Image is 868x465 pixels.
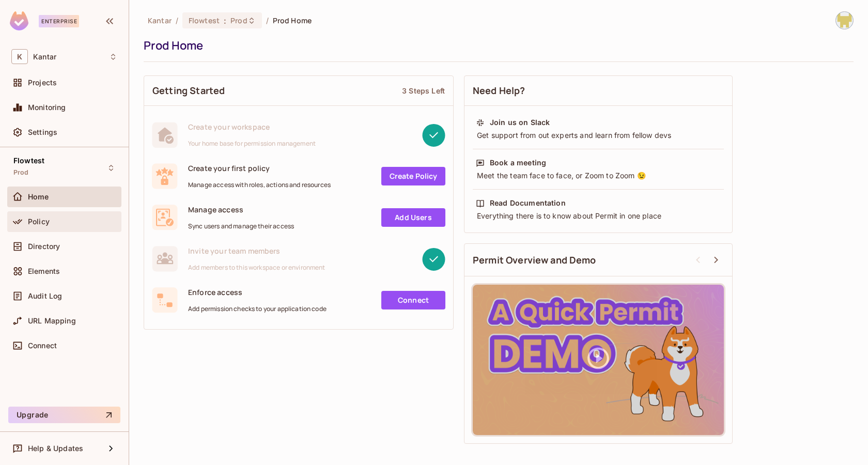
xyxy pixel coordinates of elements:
[28,292,62,300] span: Audit Log
[28,342,57,350] span: Connect
[490,117,550,128] div: Join us on Slack
[28,267,60,275] span: Elements
[473,254,596,267] span: Permit Overview and Demo
[188,246,326,256] span: Invite your team members
[28,103,66,112] span: Monitoring
[10,11,28,30] img: SReyMgAAAABJRU5ErkJggg==
[188,305,327,313] span: Add permission checks to your application code
[188,222,294,230] span: Sync users and manage their access
[148,16,172,25] span: the active workspace
[230,16,247,25] span: Prod
[273,16,312,25] span: Prod Home
[402,86,445,96] div: 3 Steps Left
[381,167,445,185] a: Create Policy
[490,198,566,208] div: Read Documentation
[28,242,60,251] span: Directory
[28,79,57,87] span: Projects
[188,163,331,173] span: Create your first policy
[39,15,79,27] div: Enterprise
[11,49,28,64] span: K
[176,16,178,25] li: /
[836,12,853,29] img: Girishankar.VP@kantar.com
[188,139,316,148] span: Your home base for permission management
[223,17,227,25] span: :
[8,407,120,423] button: Upgrade
[33,53,56,61] span: Workspace: Kantar
[188,205,294,214] span: Manage access
[13,168,29,177] span: Prod
[476,171,721,181] div: Meet the team face to face, or Zoom to Zoom 😉
[144,38,848,53] div: Prod Home
[476,211,721,221] div: Everything there is to know about Permit in one place
[28,218,50,226] span: Policy
[490,158,546,168] div: Book a meeting
[28,128,57,136] span: Settings
[266,16,269,25] li: /
[28,444,83,453] span: Help & Updates
[476,130,721,141] div: Get support from out experts and learn from fellow devs
[381,291,445,309] a: Connect
[188,263,326,272] span: Add members to this workspace or environment
[13,157,44,165] span: Flowtest
[28,317,76,325] span: URL Mapping
[381,208,445,227] a: Add Users
[28,193,49,201] span: Home
[473,84,525,97] span: Need Help?
[188,122,316,132] span: Create your workspace
[188,181,331,189] span: Manage access with roles, actions and resources
[188,287,327,297] span: Enforce access
[152,84,225,97] span: Getting Started
[189,16,220,25] span: Flowtest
